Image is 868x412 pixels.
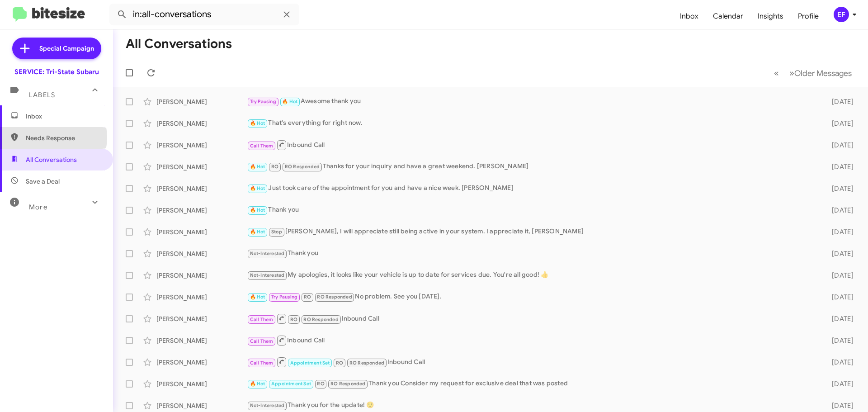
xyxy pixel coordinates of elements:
[247,400,817,411] div: Thank you for the update! 🙂
[126,37,232,51] h1: All Conversations
[817,336,861,345] div: [DATE]
[247,161,817,172] div: Thanks for your inquiry and have a great weekend. [PERSON_NAME]
[247,96,817,107] div: Awesome thank you
[12,38,101,59] a: Special Campaign
[826,7,858,22] button: EF
[156,271,247,280] div: [PERSON_NAME]
[156,293,247,302] div: [PERSON_NAME]
[250,381,265,387] span: 🔥 Hot
[817,227,861,237] div: [DATE]
[250,164,265,170] span: 🔥 Hot
[247,313,817,324] div: Inbound Call
[109,4,299,25] input: Search
[330,381,365,387] span: RO Responded
[817,119,861,128] div: [DATE]
[769,64,784,82] button: Previous
[247,270,817,280] div: My apologies, it looks like your vehicle is up to date for services due. You're all good! 👍
[817,401,861,410] div: [DATE]
[834,7,849,22] div: EF
[26,177,60,186] span: Save a Deal
[317,294,352,300] span: RO Responded
[250,317,274,322] span: Call Them
[156,97,247,106] div: [PERSON_NAME]
[303,317,338,322] span: RO Responded
[271,381,311,387] span: Appointment Set
[250,185,265,191] span: 🔥 Hot
[156,249,247,258] div: [PERSON_NAME]
[156,119,247,128] div: [PERSON_NAME]
[794,68,852,78] span: Older Messages
[29,91,55,99] span: Labels
[156,162,247,171] div: [PERSON_NAME]
[156,379,247,388] div: [PERSON_NAME]
[250,143,274,149] span: Call Them
[247,227,817,237] div: [PERSON_NAME], I will appreciate still being active in your system. I appreciate it, [PERSON_NAME]
[247,335,817,346] div: Inbound Call
[673,3,706,29] a: Inbox
[271,164,278,170] span: RO
[817,293,861,302] div: [DATE]
[156,358,247,367] div: [PERSON_NAME]
[250,207,265,213] span: 🔥 Hot
[817,206,861,215] div: [DATE]
[247,248,817,259] div: Thank you
[156,401,247,410] div: [PERSON_NAME]
[789,67,794,79] span: »
[817,314,861,323] div: [DATE]
[317,381,324,387] span: RO
[26,112,103,121] span: Inbox
[706,3,750,29] span: Calendar
[247,379,817,389] div: Thank you Consider my request for exclusive deal that was posted
[250,360,274,366] span: Call Them
[349,360,384,366] span: RO Responded
[250,403,285,408] span: Not-Interested
[250,338,274,344] span: Call Them
[817,97,861,106] div: [DATE]
[769,64,857,82] nav: Page navigation example
[290,317,297,322] span: RO
[26,133,103,142] span: Needs Response
[271,229,282,235] span: Stop
[336,360,343,366] span: RO
[282,99,297,104] span: 🔥 Hot
[156,184,247,193] div: [PERSON_NAME]
[247,139,817,151] div: Inbound Call
[156,141,247,150] div: [PERSON_NAME]
[285,164,320,170] span: RO Responded
[250,99,276,104] span: Try Pausing
[817,271,861,280] div: [DATE]
[247,183,817,194] div: Just took care of the appointment for you and have a nice week. [PERSON_NAME]
[774,67,779,79] span: «
[791,3,826,29] a: Profile
[250,272,285,278] span: Not-Interested
[26,155,77,164] span: All Conversations
[817,379,861,388] div: [DATE]
[156,206,247,215] div: [PERSON_NAME]
[250,294,265,300] span: 🔥 Hot
[247,118,817,128] div: That's everything for right now.
[750,3,791,29] a: Insights
[817,162,861,171] div: [DATE]
[290,360,330,366] span: Appointment Set
[817,249,861,258] div: [DATE]
[784,64,857,82] button: Next
[39,44,94,53] span: Special Campaign
[247,292,817,302] div: No problem. See you [DATE].
[247,356,817,368] div: Inbound Call
[304,294,311,300] span: RO
[250,120,265,126] span: 🔥 Hot
[250,229,265,235] span: 🔥 Hot
[29,203,47,211] span: More
[817,184,861,193] div: [DATE]
[14,67,99,76] div: SERVICE: Tri-State Subaru
[156,314,247,323] div: [PERSON_NAME]
[817,358,861,367] div: [DATE]
[156,227,247,237] div: [PERSON_NAME]
[817,141,861,150] div: [DATE]
[271,294,297,300] span: Try Pausing
[247,205,817,215] div: Thank you
[156,336,247,345] div: [PERSON_NAME]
